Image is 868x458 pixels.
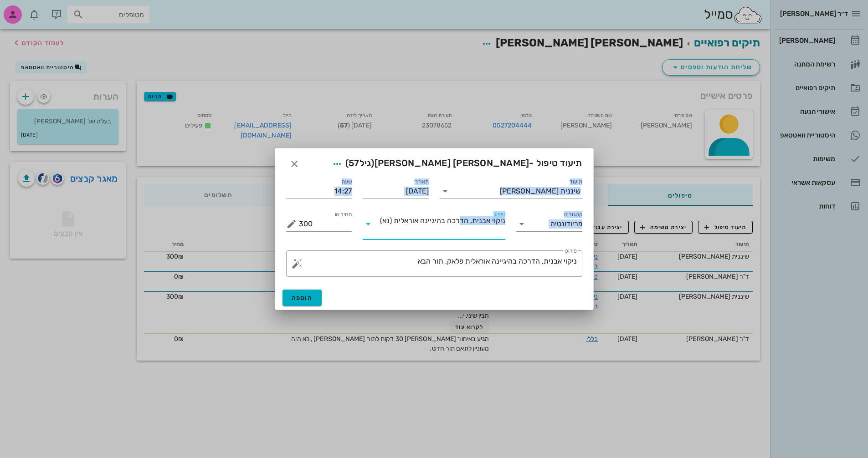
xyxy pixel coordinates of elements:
[493,211,505,218] label: טיפול
[345,158,375,168] span: (גיל )
[342,178,352,185] label: שעה
[375,158,529,168] span: [PERSON_NAME] [PERSON_NAME]
[564,211,582,218] label: קטגוריה
[414,178,429,185] label: תאריך
[565,248,577,254] label: פירוט
[286,219,297,229] button: מחיר ₪ appended action
[440,184,582,198] div: תיעודשיננית [PERSON_NAME]
[349,158,360,168] span: 57
[329,156,582,172] span: תיעוד טיפול -
[500,187,580,195] div: שיננית [PERSON_NAME]
[380,217,392,225] span: (נא)
[282,290,322,306] button: הוספה
[335,211,352,218] label: מחיר ₪
[394,217,505,225] span: ניקוי אבנית, הדרכה בהיגיינה אוראלית
[292,294,313,302] span: הוספה
[570,178,582,185] label: תיעוד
